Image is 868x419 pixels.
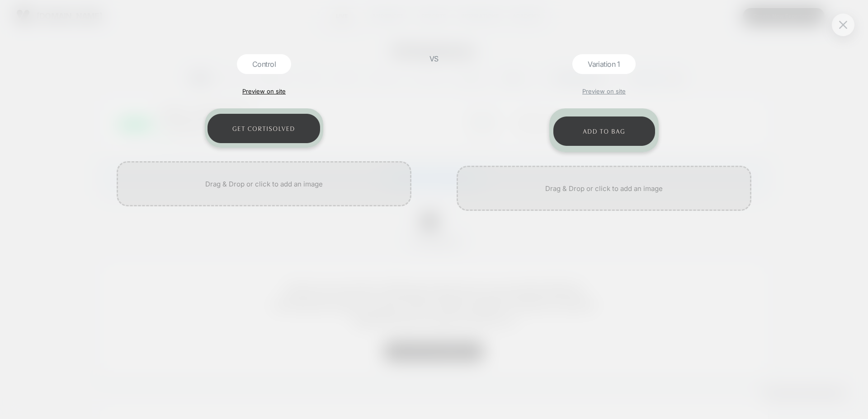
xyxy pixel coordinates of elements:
a: Preview on site [242,88,286,95]
img: close [839,21,847,28]
img: generic_1306f7c0-eb70-4fe8-b541-d6a5f15745bc.png [549,108,659,152]
div: Variation 1 [572,54,636,74]
div: VS [423,54,445,419]
a: Preview on site [582,88,626,95]
div: Control [237,54,291,74]
img: generic_12ae229c-687e-4740-a49f-a9dcab1fd381.png [205,108,323,148]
